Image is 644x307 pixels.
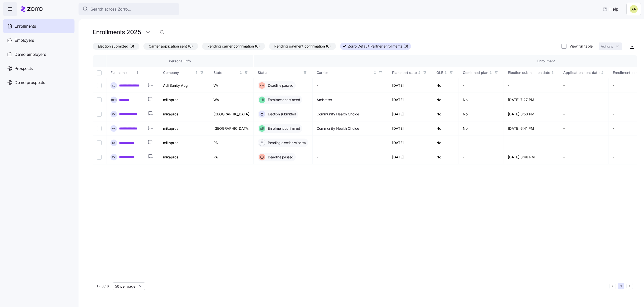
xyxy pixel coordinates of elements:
td: [DATE] 7:27 PM [504,93,559,107]
th: Election submission dateNot sorted [504,67,559,78]
span: Employers [15,37,34,43]
td: No [459,93,504,107]
td: [GEOGRAPHIC_DATA] [209,121,254,136]
div: Not sorted [489,71,493,74]
td: - [459,78,504,93]
span: Demo prospects [15,79,45,86]
span: - [317,83,318,88]
span: - [317,140,318,145]
input: Select record 5 [97,140,102,145]
button: 1 [618,283,624,289]
input: Select record 2 [97,97,102,102]
button: Next page [626,283,633,289]
input: Select record 3 [97,112,102,117]
div: Not sorted [373,71,377,74]
input: Select all records [97,70,102,75]
div: State [213,70,238,75]
th: StateNot sorted [209,67,254,78]
td: - [504,78,559,93]
td: [DATE] [388,78,432,93]
td: WA [209,93,254,107]
div: Carrier [317,70,372,75]
span: Deadline passed [266,155,293,160]
div: Plan start date [392,70,417,75]
td: - [559,93,609,107]
input: Select record 4 [97,126,102,131]
th: CarrierNot sorted [313,67,388,78]
button: Actions [599,42,622,50]
span: Deadline passed [266,83,293,88]
td: - [459,136,504,150]
td: [DATE] [388,150,432,164]
span: Actions [601,45,613,48]
div: Company [163,70,194,75]
span: Zorro Default Partner enrollments (0) [348,43,408,50]
span: Carrier application sent (0) [149,43,193,50]
td: - [459,150,504,164]
div: Personal info [110,58,249,64]
th: Full nameSorted ascending [106,67,144,78]
a: Enrollments [3,19,74,33]
input: Select record 6 [97,155,102,160]
td: mikapros [159,107,209,121]
span: v x [112,112,116,116]
span: x x [112,141,116,144]
span: c c [112,84,116,87]
td: No [432,107,459,121]
td: [DATE] [388,136,432,150]
div: Not sorted [195,71,198,74]
span: Enrollment confirmed [266,97,300,102]
span: m m [111,98,117,101]
td: - [559,136,609,150]
span: Election submitted [266,112,296,117]
img: 69dbe272839496de7880a03cd36c60c1 [630,5,638,13]
div: Status [258,70,301,75]
span: Prospects [15,65,33,72]
div: Not sorted [444,71,447,74]
span: 1 - 6 / 6 [97,284,109,289]
td: No [459,121,504,136]
button: Help [598,4,622,14]
span: Community Health Choice [317,112,359,117]
th: Combined planNot sorted [459,67,504,78]
div: Not sorted [600,71,604,74]
td: PA [209,136,254,150]
div: Election submission date [508,70,550,75]
a: Employers [3,33,74,47]
span: - [317,155,318,160]
span: Search across Zorro... [91,6,131,12]
th: CompanyNot sorted [159,67,209,78]
th: Application sent dateNot sorted [559,67,609,78]
td: [DATE] [388,93,432,107]
span: Pending payment confirmation (0) [274,43,331,50]
span: Community Health Choice [317,126,359,131]
span: Demo employers [15,51,46,58]
td: mikapros [159,150,209,164]
h1: Enrollments 2025 [93,28,141,36]
div: Not sorted [418,71,421,74]
span: x x [112,155,116,159]
span: Pending carrier confirmation (0) [207,43,260,50]
td: - [504,136,559,150]
td: mikapros [159,136,209,150]
span: Pending election window [266,140,306,145]
span: Ambetter [317,97,332,102]
td: mikapros [159,93,209,107]
button: Search across Zorro... [79,3,179,15]
div: Sorted ascending [136,71,139,74]
td: - [559,107,609,121]
td: VA [209,78,254,93]
td: No [432,150,459,164]
div: Not sorted [239,71,243,74]
td: No [459,107,504,121]
button: Previous page [609,283,616,289]
span: v x [112,127,116,130]
label: View full table [566,44,593,49]
td: No [432,78,459,93]
a: Prospects [3,61,74,75]
input: Select record 1 [97,83,102,88]
td: - [559,150,609,164]
div: Application sent date [563,70,599,75]
td: [GEOGRAPHIC_DATA] [209,107,254,121]
td: [DATE] [388,107,432,121]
